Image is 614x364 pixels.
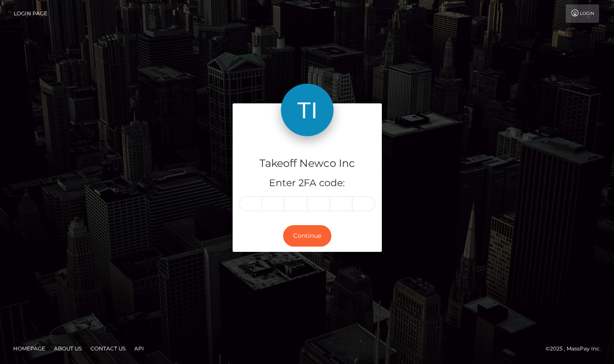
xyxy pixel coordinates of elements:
a: Homepage [10,342,49,355]
div: © 2025 , MassPay Inc. [546,344,607,353]
a: About Us [50,342,85,355]
a: API [131,342,147,355]
a: Contact Us [87,342,129,355]
h5: Enter 2FA code: [239,177,375,190]
button: Continue [283,225,331,247]
img: Takeoff Newco Inc [281,84,334,136]
a: Login [566,4,599,23]
a: Login Page [14,4,47,23]
h4: Takeoff Newco Inc [239,156,375,171]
